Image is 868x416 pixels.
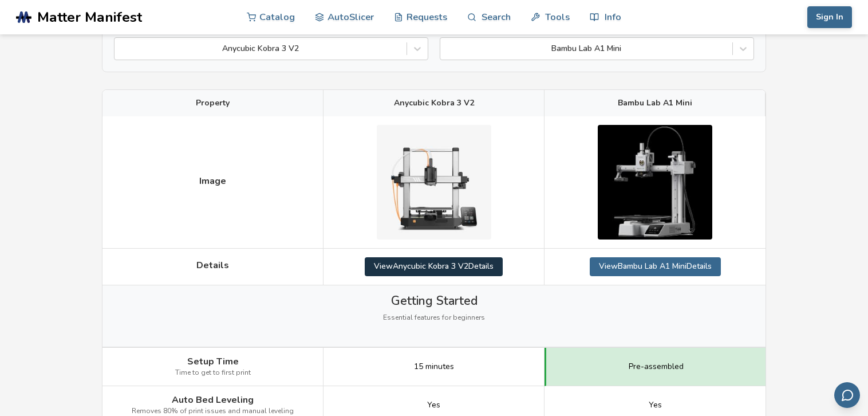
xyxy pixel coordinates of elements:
[391,294,478,308] span: Getting Started
[199,176,226,186] span: Image
[132,407,294,415] span: Removes 80% of print issues and manual leveling
[377,125,491,240] img: Anycubic Kobra 3 V2
[427,401,440,410] span: Yes
[365,257,503,276] a: ViewAnycubic Kobra 3 V2Details
[175,369,251,377] span: Time to get to first print
[834,382,860,408] button: Send feedback via email
[383,314,485,322] span: Essential features for beginners
[446,44,448,53] input: Bambu Lab A1 Mini
[414,362,454,371] span: 15 minutes
[37,9,142,25] span: Matter Manifest
[394,99,474,108] span: Anycubic Kobra 3 V2
[196,260,229,270] span: Details
[172,395,254,405] span: Auto Bed Leveling
[196,99,230,108] span: Property
[120,44,123,53] input: Anycubic Kobra 3 V2
[807,6,852,28] button: Sign In
[629,362,684,371] span: Pre-assembled
[187,356,239,367] span: Setup Time
[590,257,721,276] a: ViewBambu Lab A1 MiniDetails
[618,99,692,108] span: Bambu Lab A1 Mini
[649,401,662,410] span: Yes
[598,125,712,240] img: Bambu Lab A1 Mini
